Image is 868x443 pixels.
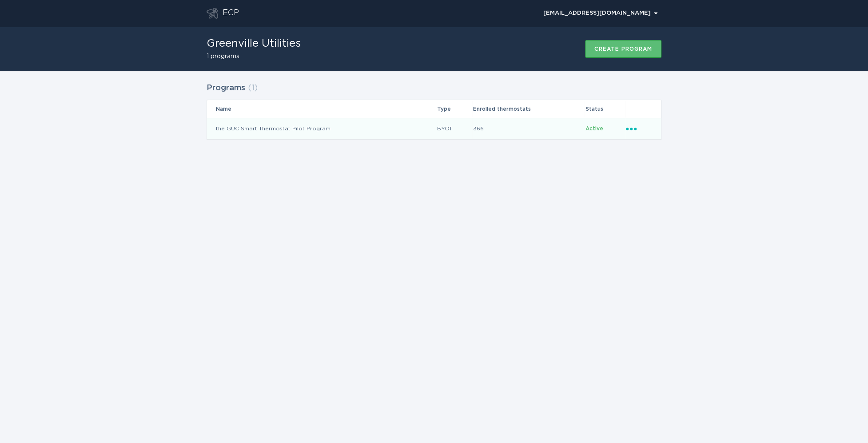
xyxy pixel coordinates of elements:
div: Popover menu [539,7,661,20]
button: Create program [585,40,661,58]
div: [EMAIL_ADDRESS][DOMAIN_NAME] [543,11,657,16]
th: Name [207,100,437,118]
div: ECP [223,8,239,19]
span: Active [585,126,603,131]
span: ( 1 ) [248,84,258,92]
th: Type [437,100,473,118]
td: 366 [472,118,585,139]
tr: 5d672ec003d04d4b9f6bf6b39fe91da4 [207,118,661,139]
div: Popover menu [626,124,652,133]
div: Create program [594,46,652,52]
button: Go to dashboard [207,8,218,19]
td: BYOT [437,118,473,139]
h2: 1 programs [207,53,301,60]
tr: Table Headers [207,100,661,118]
th: Status [585,100,625,118]
h2: Programs [207,80,245,96]
h1: Greenville Utilities [207,38,301,49]
td: the GUC Smart Thermostat Pilot Program [207,118,437,139]
button: Open user account details [539,7,661,20]
th: Enrolled thermostats [472,100,585,118]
